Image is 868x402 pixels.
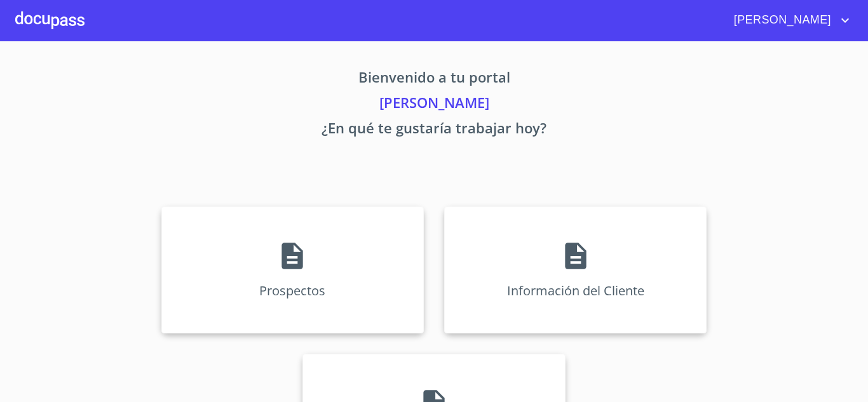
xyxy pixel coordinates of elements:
[43,92,825,117] p: [PERSON_NAME]
[43,117,825,143] p: ¿En qué te gustaría trabajar hoy?
[724,10,837,30] span: [PERSON_NAME]
[724,10,853,30] button: account of current user
[43,67,825,92] p: Bienvenido a tu portal
[259,282,325,299] p: Prospectos
[507,282,644,299] p: Información del Cliente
